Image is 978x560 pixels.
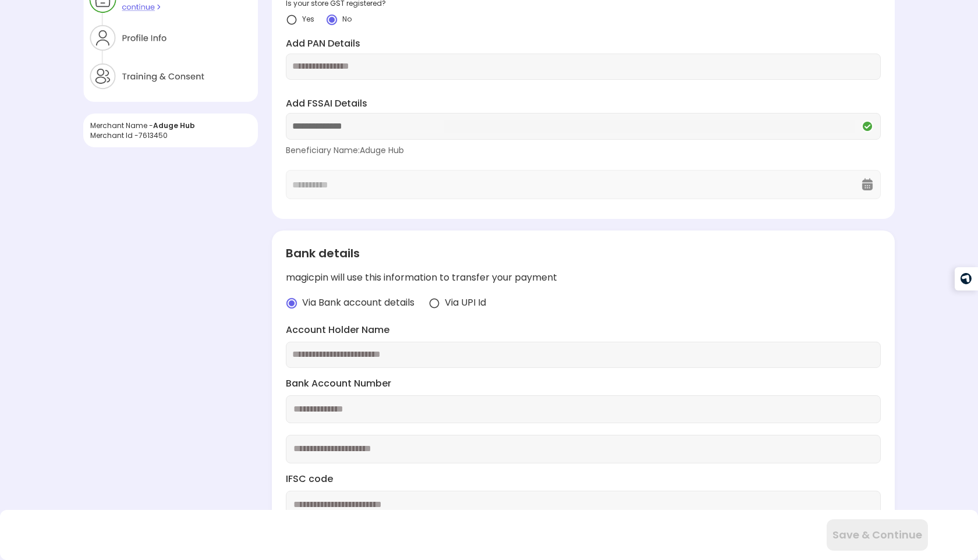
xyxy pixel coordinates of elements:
span: Via Bank account details [302,296,414,310]
div: Bank details [286,244,881,262]
img: crlYN1wOekqfTXo2sKdO7mpVD4GIyZBlBCY682TI1bTNaOsxckEXOmACbAD6EYcPGHR5wXB9K-wSeRvGOQTikGGKT-kEDVP-b... [326,14,338,26]
div: Beneficiary Name: Aduge Hub [286,144,881,156]
div: Merchant Name - [90,120,251,130]
span: No [342,14,352,24]
span: Aduge Hub [153,120,195,130]
div: Merchant Id - 7613450 [90,130,251,140]
img: radio [286,297,297,309]
label: Add FSSAI Details [286,97,881,111]
button: Save & Continue [827,519,928,551]
div: magicpin will use this information to transfer your payment [286,271,881,285]
img: radio [428,297,440,309]
img: yidvdI1b1At5fYgYeHdauqyvT_pgttO64BpF2mcDGQwz_NKURL8lp7m2JUJk3Onwh4FIn8UgzATYbhG5vtZZpSXeknhWnnZDd... [286,14,297,26]
img: Q2VREkDUCX-Nh97kZdnvclHTixewBtwTiuomQU4ttMKm5pUNxe9W_NURYrLCGq_Mmv0UDstOKswiepyQhkhj-wqMpwXa6YfHU... [860,119,874,133]
label: Bank Account Number [286,377,881,391]
label: Add PAN Details [286,37,881,51]
label: Account Holder Name [286,324,881,337]
span: Yes [302,14,314,24]
label: IFSC code [286,473,881,486]
span: Via UPI Id [445,296,486,310]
